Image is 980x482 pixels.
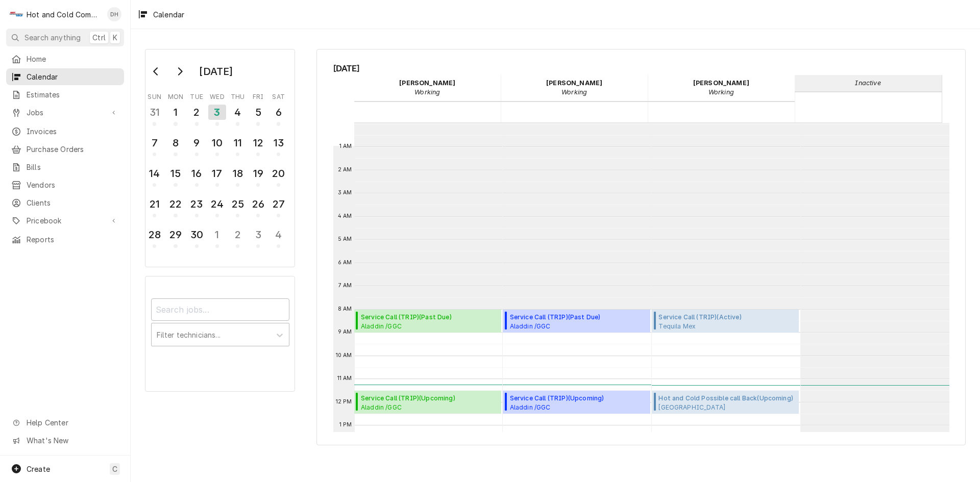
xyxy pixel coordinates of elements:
div: 30 [189,227,205,242]
div: Service Call (TRIP)(Past Due)Aladdin /GGCA-Bldg. ([GEOGRAPHIC_DATA],Panda,C-Store) / [STREET_ADDR... [503,310,650,333]
div: 26 [250,196,266,212]
th: Thursday [228,89,248,102]
span: Clients [27,197,119,208]
div: 19 [250,166,266,181]
span: 3 AM [335,189,355,197]
a: Purchase Orders [6,141,124,158]
em: Working [561,88,587,96]
span: Reports [27,234,119,245]
div: 7 [146,135,162,150]
span: 2 AM [335,166,355,174]
div: Hot and Cold Commercial Kitchens, Inc.'s Avatar [9,7,23,21]
div: 16 [189,166,205,181]
span: K [113,32,117,43]
div: 2 [189,105,205,120]
span: Service Call (TRIP) ( Upcoming ) [510,394,647,403]
div: [Service] Service Call (TRIP) Tequila Mex Tequila Mex Restaurant / 350 Paulding Plaza, Dallas, GA... [652,310,799,333]
div: 11 [230,135,246,150]
span: Aladdin /GGC Dining / [STREET_ADDRESS] D, [GEOGRAPHIC_DATA], GA 30043 [361,403,498,411]
div: 5 [250,105,266,120]
span: Hot and Cold Possible call Back ( Upcoming ) [658,394,796,403]
span: Jobs [27,107,104,118]
div: 15 [167,166,183,181]
div: 2 [230,227,246,242]
span: Estimates [27,89,119,100]
div: 3 [250,227,266,242]
span: 10 AM [333,351,355,360]
div: 18 [230,166,246,181]
span: Aladdin /GGC A-Bldg. ([GEOGRAPHIC_DATA],Panda,C-Store) / [STREET_ADDRESS] [510,322,647,330]
div: [DATE] [195,63,236,80]
span: Purchase Orders [27,144,119,155]
div: H [9,7,23,21]
div: [Service] Service Call (TRIP) Aladdin /GGC A-Bldg. (Chic Fila,Panda,C-Store) / 1000 University Ce... [354,310,502,333]
div: [Service] Hot and Cold Possible call Back Hilton Garden Inn KITCHEN / 595 Cobb Pkwy N, Marietta, ... [652,391,799,414]
div: 21 [146,196,162,212]
span: 12 PM [333,398,355,406]
span: 1 PM [337,421,355,429]
span: Service Call (TRIP) ( Past Due ) [361,313,498,322]
div: Service Call (TRIP)(Upcoming)Aladdin /GGCDining / [STREET_ADDRESS] D, [GEOGRAPHIC_DATA], GA 30043 [503,391,650,414]
div: [Service] Service Call (TRIP) Aladdin /GGC Dining / 1000 University Center Ln Bldg. D, Lawrencevi... [503,391,650,414]
span: Help Center [27,417,118,428]
span: 4 AM [335,212,355,220]
em: Working [708,88,734,96]
div: 14 [146,166,162,181]
div: Hot and Cold Commercial Kitchens, Inc. [27,9,102,20]
span: 11 AM [335,374,355,383]
div: 9 [189,135,205,150]
div: 28 [146,227,162,242]
span: Ctrl [92,32,106,43]
span: Service Call (TRIP) ( Active ) [658,313,796,322]
strong: [PERSON_NAME] [693,79,749,87]
input: Search jobs... [151,298,289,321]
div: [Service] Service Call (TRIP) Aladdin /GGC Dining / 1000 University Center Ln Bldg. D, Lawrencevi... [354,391,502,414]
div: David Harris - Working [501,75,648,100]
div: Service Call (TRIP)(Past Due)Aladdin /GGCA-Bldg. ([GEOGRAPHIC_DATA],Panda,C-Store) / [STREET_ADDR... [354,310,502,333]
div: 23 [189,196,205,212]
div: 24 [209,196,225,212]
div: 1 [167,105,183,120]
span: Aladdin /GGC Dining / [STREET_ADDRESS] D, [GEOGRAPHIC_DATA], GA 30043 [510,403,647,411]
button: Go to next month [169,63,190,80]
span: 6 AM [335,259,355,267]
span: Pricebook [27,215,104,226]
span: Home [27,54,119,64]
a: Invoices [6,123,124,140]
div: Calendar Filters [145,276,295,391]
strong: [PERSON_NAME] [546,79,602,87]
div: DH [107,7,121,21]
div: Hot and Cold Possible call Back(Upcoming)[GEOGRAPHIC_DATA]KITCHEN / [STREET_ADDRESS][PERSON_NAME]... [652,391,799,414]
div: 10 [209,135,225,150]
a: Go to Help Center [6,414,124,431]
th: Tuesday [186,89,207,102]
span: Service Call (TRIP) ( Past Due ) [510,313,647,322]
a: Vendors [6,176,124,193]
div: Service Call (TRIP)(Upcoming)Aladdin /GGCDining / [STREET_ADDRESS] D, [GEOGRAPHIC_DATA], GA 30043 [354,391,502,414]
th: Saturday [268,89,289,102]
div: 1 [209,227,225,242]
div: 29 [167,227,183,242]
div: 17 [209,166,225,181]
div: 22 [167,196,183,212]
span: Aladdin /GGC A-Bldg. ([GEOGRAPHIC_DATA],Panda,C-Store) / [STREET_ADDRESS] [361,322,498,330]
span: Search anything [24,32,81,43]
th: Sunday [144,89,165,102]
span: 9 AM [335,328,355,336]
div: 13 [271,135,286,150]
div: Daryl Harris - Working [354,75,501,100]
th: Wednesday [207,89,227,102]
button: Search anythingCtrlK [6,29,124,46]
strong: [PERSON_NAME] [399,79,455,87]
span: C [112,464,117,474]
span: 7 AM [336,282,355,290]
a: Estimates [6,86,124,103]
span: Service Call (TRIP) ( Upcoming ) [361,394,498,403]
a: Clients [6,194,124,211]
span: [GEOGRAPHIC_DATA] KITCHEN / [STREET_ADDRESS][PERSON_NAME][PERSON_NAME] [658,403,796,411]
div: Service Call (TRIP)(Active)Tequila MexTequila Mex Restaurant / [STREET_ADDRESS] [652,310,799,333]
div: 25 [230,196,246,212]
a: Calendar [6,68,124,85]
div: undefined - Inactive [795,75,942,91]
span: Create [27,465,50,473]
